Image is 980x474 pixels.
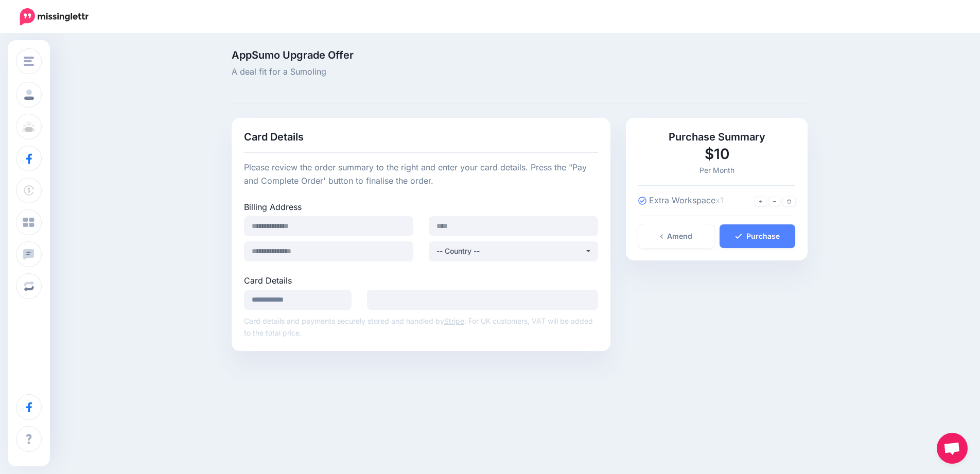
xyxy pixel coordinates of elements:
span: x1 [715,195,724,205]
a: Amend [638,224,714,248]
iframe: Cuadro de entrada seguro de pago con tarjeta [375,293,590,306]
div: -- Country -- [436,245,585,257]
a: Purchase [720,224,796,248]
p: Please review the order summary to the right and enter your card details. Press the "Pay and Comp... [244,161,599,188]
img: menu.png [24,57,34,66]
h2: $10 [638,144,795,164]
h3: Card Details [244,130,599,144]
span: A deal fit for a Sumoling [232,65,562,79]
span: Per Month [699,166,734,174]
a: Stripe [444,317,464,325]
label: Billing Address [244,201,599,213]
div: Chat abierto [937,433,968,464]
label: Card Details [244,274,599,287]
h3: Purchase Summary [638,130,795,144]
span: AppSumo Upgrade Offer [232,50,562,60]
div: Extra Workspace [631,194,746,207]
button: -- Country -- [429,241,598,261]
p: Card details and payments securely stored and handled by . For UK customers, VAT will be added to... [244,315,599,339]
